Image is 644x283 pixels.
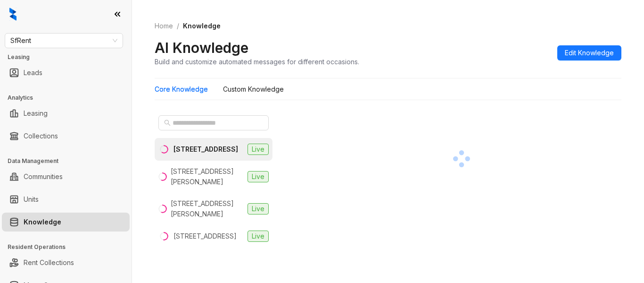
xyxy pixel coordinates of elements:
[8,53,132,61] h3: Leasing
[248,144,269,155] span: Live
[155,57,359,67] div: Build and customize automated messages for different occasions.
[171,198,244,219] div: [STREET_ADDRESS][PERSON_NAME]
[24,253,74,272] a: Rent Collections
[2,167,130,186] li: Communities
[565,48,614,58] span: Edit Knowledge
[173,231,237,241] div: [STREET_ADDRESS]
[2,63,130,82] li: Leads
[153,21,175,31] a: Home
[177,21,179,31] li: /
[8,243,132,251] h3: Resident Operations
[183,22,221,30] span: Knowledge
[24,63,42,82] a: Leads
[248,203,269,214] span: Live
[24,127,58,146] a: Collections
[248,171,269,182] span: Live
[24,190,39,209] a: Units
[557,45,621,60] button: Edit Knowledge
[2,213,130,232] li: Knowledge
[2,253,130,272] li: Rent Collections
[24,104,48,123] a: Leasing
[10,34,117,48] span: SfRent
[164,120,171,126] span: search
[8,157,132,165] h3: Data Management
[2,104,130,123] li: Leasing
[248,231,269,242] span: Live
[2,190,130,209] li: Units
[24,167,63,186] a: Communities
[8,94,132,102] h3: Analytics
[9,8,17,21] img: logo
[223,84,284,94] div: Custom Knowledge
[155,84,208,94] div: Core Knowledge
[171,166,244,187] div: [STREET_ADDRESS][PERSON_NAME]
[2,127,130,146] li: Collections
[173,144,238,154] div: [STREET_ADDRESS]
[155,39,248,57] h2: AI Knowledge
[24,213,61,232] a: Knowledge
